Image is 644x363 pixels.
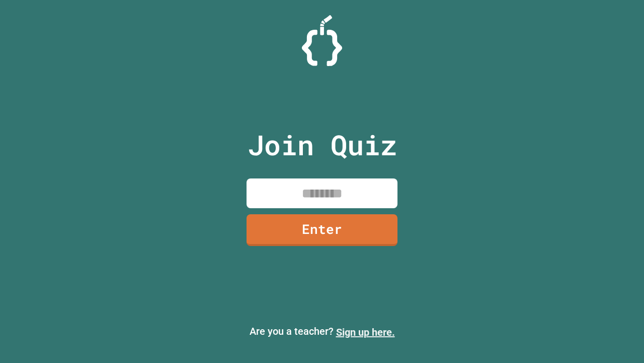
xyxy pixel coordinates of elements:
a: Sign up here. [336,326,395,338]
p: Join Quiz [248,124,397,166]
iframe: chat widget [602,323,634,353]
p: Are you a teacher? [8,324,636,340]
img: Logo.svg [302,15,342,66]
iframe: chat widget [560,279,634,322]
a: Enter [247,214,397,246]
